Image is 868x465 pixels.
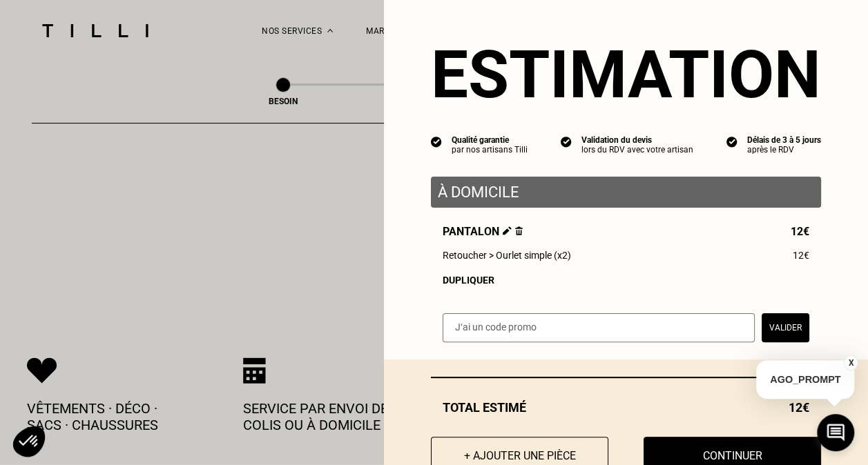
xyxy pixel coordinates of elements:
[581,135,693,145] div: Validation du devis
[581,145,693,155] div: lors du RDV avec votre artisan
[431,400,821,415] div: Total estimé
[431,135,442,148] img: icon list info
[443,225,523,238] span: Pantalon
[452,135,528,145] div: Qualité garantie
[561,135,572,148] img: icon list info
[443,313,755,342] input: J‘ai un code promo
[431,36,821,113] section: Estimation
[503,226,512,235] img: Éditer
[762,313,809,342] button: Valider
[515,226,523,235] img: Supprimer
[452,145,528,155] div: par nos artisans Tilli
[747,135,821,145] div: Délais de 3 à 5 jours
[793,250,809,261] span: 12€
[726,135,737,148] img: icon list info
[756,360,854,399] p: AGO_PROMPT
[438,184,814,201] p: À domicile
[443,250,571,261] span: Retoucher > Ourlet simple (x2)
[747,145,821,155] div: après le RDV
[844,355,858,370] button: X
[443,275,809,286] div: Dupliquer
[791,225,809,238] span: 12€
